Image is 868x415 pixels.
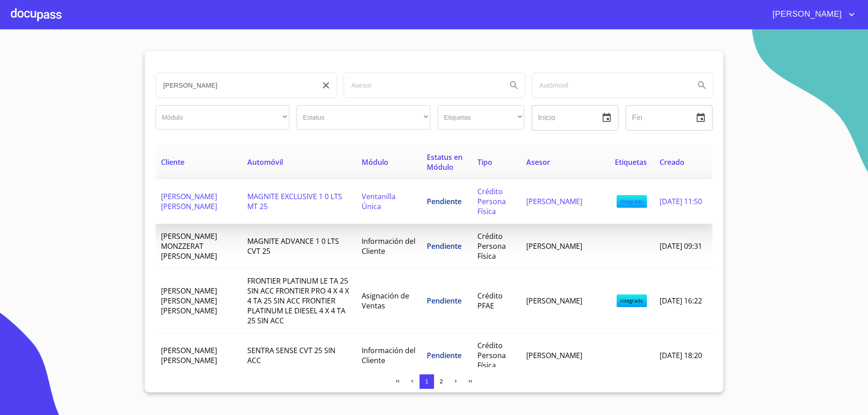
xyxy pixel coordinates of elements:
[362,236,415,256] span: Información del Cliente
[691,75,713,96] button: Search
[156,105,289,130] div: ​
[617,195,647,208] span: integrado
[526,196,582,206] span: [PERSON_NAME]
[161,231,217,261] span: [PERSON_NAME] MONZZERAT [PERSON_NAME]
[362,345,415,365] span: Información del Cliente
[247,236,339,256] span: MAGNITE ADVANCE 1 0 LTS CVT 25
[438,105,524,130] div: ​
[427,196,462,206] span: Pendiente
[766,7,846,22] span: [PERSON_NAME]
[766,7,857,22] button: account of current user
[427,152,462,172] span: Estatus en Módulo
[660,196,702,206] span: [DATE] 11:50
[427,241,462,251] span: Pendiente
[161,286,217,316] span: [PERSON_NAME] [PERSON_NAME] [PERSON_NAME]
[362,291,409,311] span: Asignación de Ventas
[425,378,428,385] span: 1
[161,345,217,365] span: [PERSON_NAME] [PERSON_NAME]
[344,73,500,98] input: search
[477,291,503,311] span: Crédito PFAE
[526,350,582,360] span: [PERSON_NAME]
[247,345,335,365] span: SENTRA SENSE CVT 25 SIN ACC
[660,296,702,306] span: [DATE] 16:22
[660,350,702,360] span: [DATE] 18:20
[503,75,525,96] button: Search
[247,157,283,167] span: Automóvil
[161,191,217,211] span: [PERSON_NAME] [PERSON_NAME]
[434,374,448,389] button: 2
[660,157,684,167] span: Creado
[439,378,443,385] span: 2
[156,73,311,98] input: search
[362,191,396,211] span: Ventanilla Única
[477,231,506,261] span: Crédito Persona Física
[161,157,184,167] span: Cliente
[427,296,462,306] span: Pendiente
[420,374,434,389] button: 1
[526,157,550,167] span: Asesor
[477,187,506,216] span: Crédito Persona Física
[615,157,647,167] span: Etiquetas
[526,241,582,251] span: [PERSON_NAME]
[660,241,702,251] span: [DATE] 09:31
[297,105,430,130] div: ​
[247,191,342,211] span: MAGNITE EXCLUSIVE 1 0 LTS MT 25
[477,340,506,370] span: Crédito Persona Física
[427,350,462,360] span: Pendiente
[617,294,647,307] span: integrado
[477,157,492,167] span: Tipo
[247,276,349,326] span: FRONTIER PLATINUM LE TA 25 SIN ACC FRONTIER PRO 4 X 4 X 4 TA 25 SIN ACC FRONTIER PLATINUM LE DIES...
[315,75,337,96] button: clear input
[362,157,388,167] span: Módulo
[532,73,688,98] input: search
[526,296,582,306] span: [PERSON_NAME]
